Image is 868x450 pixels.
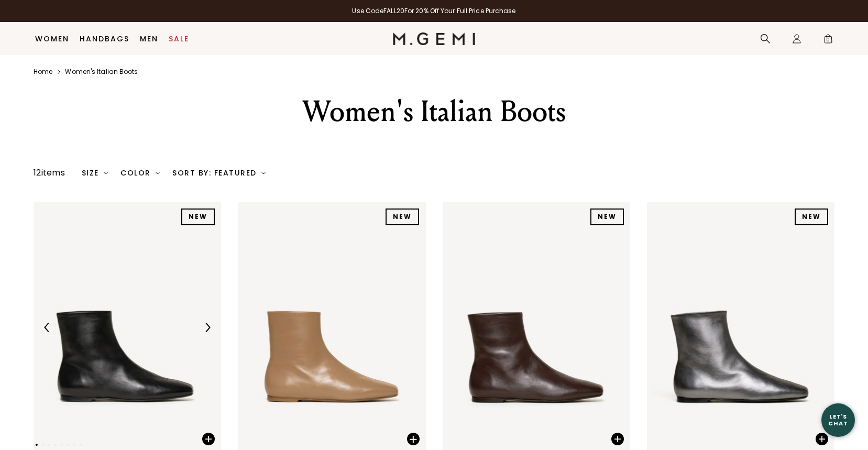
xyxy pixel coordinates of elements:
[172,169,266,177] div: Sort By: Featured
[104,171,108,175] img: chevron-down.svg
[156,171,160,175] img: chevron-down.svg
[823,36,833,46] span: 0
[120,169,160,177] div: Color
[386,208,419,225] div: NEW
[261,171,266,175] img: chevron-down.svg
[590,208,624,225] div: NEW
[35,35,69,43] a: Women
[65,68,138,76] a: Women's italian boots
[140,35,158,43] a: Men
[82,169,108,177] div: Size
[821,413,855,426] div: Let's Chat
[252,93,616,130] div: Women's Italian Boots
[203,323,212,332] img: Next Arrow
[34,68,52,76] a: Home
[181,208,215,225] div: NEW
[169,35,189,43] a: Sale
[34,167,65,179] div: 12 items
[383,6,404,15] strong: FALL20
[393,32,475,45] img: M.Gemi
[42,323,52,332] img: Previous Arrow
[795,208,828,225] div: NEW
[80,35,129,43] a: Handbags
